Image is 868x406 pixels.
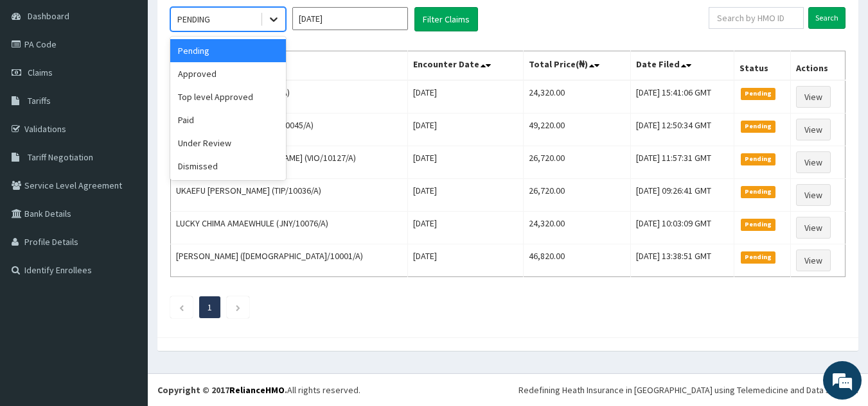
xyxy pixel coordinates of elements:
[28,151,93,163] span: Tariff Negotiation
[408,244,524,277] td: [DATE]
[524,179,631,212] td: 26,720.00
[408,146,524,179] td: [DATE]
[790,51,845,81] th: Actions
[630,114,734,146] td: [DATE] 12:50:34 GMT
[741,219,776,230] span: Pending
[171,51,408,81] th: Name
[630,212,734,244] td: [DATE] 10:03:09 GMT
[148,373,868,406] footer: All rights reserved.
[796,184,831,206] a: View
[408,212,524,244] td: [DATE]
[741,186,776,198] span: Pending
[630,146,734,179] td: [DATE] 11:57:31 GMT
[179,301,184,313] a: Previous page
[170,62,286,85] div: Approved
[518,384,858,396] div: Redefining Heath Insurance in [GEOGRAPHIC_DATA] using Telemedicine and Data Science!
[524,80,631,114] td: 24,320.00
[408,179,524,212] td: [DATE]
[734,51,790,81] th: Status
[796,217,831,239] a: View
[408,114,524,146] td: [DATE]
[235,301,241,313] a: Next page
[171,179,408,212] td: UKAEFU [PERSON_NAME] (TIP/10036/A)
[157,384,287,396] strong: Copyright © 2017 .
[741,121,776,132] span: Pending
[414,7,478,31] button: Filter Claims
[408,51,524,81] th: Encounter Date
[524,244,631,277] td: 46,820.00
[28,95,51,106] span: Tariffs
[208,301,212,313] a: Page 1 is your current page
[170,85,286,108] div: Top level Approved
[75,121,177,251] span: We're online!
[211,6,242,37] div: Minimize live chat window
[229,384,285,396] a: RelianceHMO
[171,244,408,277] td: [PERSON_NAME] ([DEMOGRAPHIC_DATA]/10001/A)
[524,212,631,244] td: 24,320.00
[6,270,245,315] textarea: Type your message and hit 'Enter'
[630,179,734,212] td: [DATE] 09:26:41 GMT
[630,51,734,81] th: Date Filed
[170,108,286,131] div: Paid
[170,131,286,155] div: Under Review
[630,244,734,277] td: [DATE] 13:38:51 GMT
[171,212,408,244] td: LUCKY CHIMA AMAEWHULE (JNY/10076/A)
[171,114,408,146] td: Perpetual Agbanogwe (TIP/10045/A)
[796,86,831,108] a: View
[177,13,210,26] div: PENDING
[524,114,631,146] td: 49,220.00
[292,7,408,30] input: Select Month and Year
[524,51,631,81] th: Total Price(₦)
[171,146,408,179] td: [PERSON_NAME] [PERSON_NAME] (VIO/10127/A)
[796,119,831,140] a: View
[408,80,524,114] td: [DATE]
[28,10,69,22] span: Dashboard
[170,155,286,178] div: Dismissed
[171,80,408,114] td: [PERSON_NAME] (TIP/10041/A)
[24,64,52,96] img: d_794563401_company_1708531726252_794563401
[741,251,776,263] span: Pending
[808,7,846,29] input: Search
[28,67,53,78] span: Claims
[741,88,776,99] span: Pending
[796,250,831,271] a: View
[709,7,804,29] input: Search by HMO ID
[796,151,831,173] a: View
[741,153,776,165] span: Pending
[67,72,216,89] div: Chat with us now
[524,146,631,179] td: 26,720.00
[630,80,734,114] td: [DATE] 15:41:06 GMT
[170,39,286,62] div: Pending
